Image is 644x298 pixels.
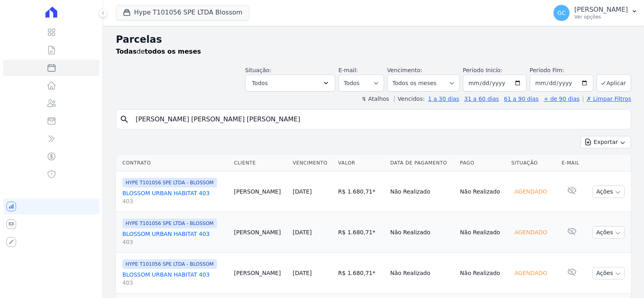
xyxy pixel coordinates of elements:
[122,238,227,246] span: 403
[339,67,358,73] label: E-mail:
[457,155,508,171] th: Pago
[592,185,625,198] button: Ações
[116,47,201,56] p: de
[557,10,566,16] span: GC
[145,48,201,55] strong: todos os meses
[464,96,499,102] a: 31 a 60 dias
[387,171,456,212] td: Não Realizado
[574,14,628,20] p: Ver opções
[231,212,289,253] td: [PERSON_NAME]
[116,32,631,47] h2: Parcelas
[122,189,227,205] a: BLOSSOM URBAN HABITAT 403403
[335,253,387,294] td: R$ 1.680,71
[361,96,389,102] label: ↯ Atalhos
[120,115,129,124] i: search
[116,48,137,55] strong: Todas
[122,197,227,205] span: 403
[547,2,644,24] button: GC [PERSON_NAME] Ver opções
[245,75,335,92] button: Todos
[574,6,628,14] p: [PERSON_NAME]
[511,186,550,197] div: Agendado
[583,96,631,102] a: ✗ Limpar Filtros
[122,230,227,246] a: BLOSSOM URBAN HABITAT 403403
[530,66,593,75] label: Período Fim:
[387,155,456,171] th: Data de Pagamento
[335,171,387,212] td: R$ 1.680,71
[558,155,585,171] th: E-mail
[335,212,387,253] td: R$ 1.680,71
[428,96,459,102] a: 1 a 30 dias
[122,279,227,287] span: 403
[122,271,227,287] a: BLOSSOM URBAN HABITAT 403403
[252,78,268,88] span: Todos
[231,171,289,212] td: [PERSON_NAME]
[592,226,625,239] button: Ações
[580,136,631,148] button: Exportar
[457,171,508,212] td: Não Realizado
[504,96,539,102] a: 61 a 90 dias
[116,155,231,171] th: Contrato
[131,111,627,127] input: Buscar por nome do lote ou do cliente
[457,212,508,253] td: Não Realizado
[511,267,550,279] div: Agendado
[122,259,217,269] span: HYPE T101056 SPE LTDA - BLOSSOM
[387,253,456,294] td: Não Realizado
[387,212,456,253] td: Não Realizado
[293,270,312,276] a: [DATE]
[231,253,289,294] td: [PERSON_NAME]
[463,67,502,73] label: Período Inicío:
[116,5,249,20] button: Hype T101056 SPE LTDA Blossom
[508,155,558,171] th: Situação
[293,229,312,235] a: [DATE]
[122,178,217,188] span: HYPE T101056 SPE LTDA - BLOSSOM
[122,219,217,228] span: HYPE T101056 SPE LTDA - BLOSSOM
[544,96,580,102] a: + de 90 dias
[597,74,631,92] button: Aplicar
[457,253,508,294] td: Não Realizado
[511,227,550,238] div: Agendado
[387,67,422,73] label: Vencimento:
[335,155,387,171] th: Valor
[394,96,425,102] label: Vencidos:
[245,67,271,73] label: Situação:
[592,267,625,279] button: Ações
[231,155,289,171] th: Cliente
